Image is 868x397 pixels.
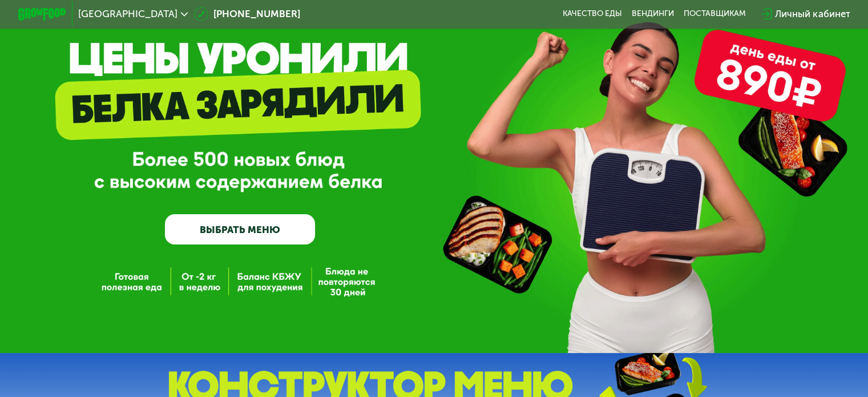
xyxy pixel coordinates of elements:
span: [GEOGRAPHIC_DATA] [78,9,177,19]
a: Качество еды [563,9,622,19]
a: ВЫБРАТЬ МЕНЮ [165,214,315,244]
a: [PHONE_NUMBER] [194,7,300,21]
div: Личный кабинет [775,7,850,21]
div: поставщикам [684,9,746,19]
a: Вендинги [632,9,674,19]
